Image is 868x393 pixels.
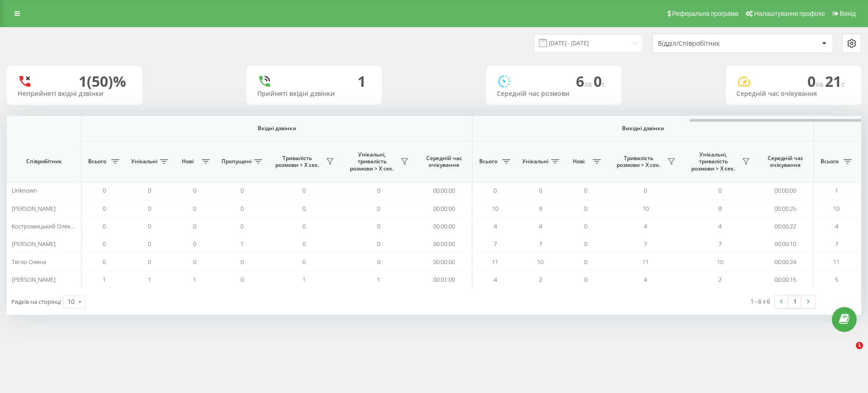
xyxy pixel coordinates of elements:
[584,222,587,230] span: 0
[12,275,56,284] span: [PERSON_NAME]
[12,240,56,248] span: [PERSON_NAME]
[718,240,722,248] span: 7
[222,158,251,165] span: Пропущені
[835,275,838,284] span: 5
[12,204,56,213] span: [PERSON_NAME]
[494,275,497,284] span: 4
[12,186,37,194] span: Unknown
[193,186,196,194] span: 0
[833,204,840,213] span: 10
[825,71,845,91] span: 21
[494,186,497,194] span: 0
[494,125,793,132] span: Вихідні дзвінки
[377,186,380,194] span: 0
[497,90,611,98] div: Середній час розмови
[416,218,472,235] td: 00:00:00
[271,155,323,169] span: Тривалість розмови > Х сек.
[658,40,766,47] div: Відділ/Співробітник
[584,204,587,213] span: 0
[494,240,497,248] span: 7
[522,158,548,165] span: Унікальні
[757,235,814,253] td: 00:00:10
[12,222,87,230] span: Костромицький Олександр
[377,275,380,284] span: 1
[148,275,151,284] span: 1
[377,222,380,230] span: 0
[302,222,306,230] span: 0
[193,204,196,213] span: 0
[584,240,587,248] span: 0
[835,222,838,230] span: 4
[477,158,500,165] span: Всього
[613,155,665,169] span: Тривалість розмови > Х сек.
[14,158,73,165] span: Співробітник
[148,186,151,194] span: 0
[148,222,151,230] span: 0
[302,204,306,213] span: 0
[416,182,472,199] td: 00:00:00
[494,222,497,230] span: 4
[750,297,770,306] div: 1 - 6 з 6
[539,186,542,194] span: 0
[718,275,722,284] span: 2
[718,186,722,194] span: 0
[718,204,722,213] span: 9
[644,240,647,248] span: 7
[687,151,739,172] span: Унікальні, тривалість розмови > Х сек.
[539,240,542,248] span: 7
[840,10,856,17] span: Вихід
[833,258,840,266] span: 11
[757,199,814,217] td: 00:00:25
[602,79,605,89] span: c
[193,222,196,230] span: 0
[764,155,807,169] span: Середній час очікування
[416,253,472,270] td: 00:00:00
[86,158,108,165] span: Всього
[241,240,244,248] span: 1
[103,275,106,284] span: 1
[539,275,542,284] span: 2
[539,222,542,230] span: 4
[492,204,498,213] span: 10
[757,253,814,270] td: 00:00:24
[757,271,814,289] td: 00:00:15
[644,186,647,194] span: 0
[18,90,132,98] div: Неприйняті вхідні дзвінки
[757,182,814,199] td: 00:00:00
[841,79,845,89] span: c
[644,275,647,284] span: 4
[584,258,587,266] span: 0
[539,204,542,213] span: 9
[103,186,106,194] span: 0
[358,73,366,90] div: 1
[807,71,825,91] span: 0
[594,71,605,91] span: 0
[103,258,106,266] span: 0
[837,342,859,364] iframe: Intercom live chat
[241,222,244,230] span: 0
[103,240,106,248] span: 0
[377,258,380,266] span: 0
[835,186,838,194] span: 1
[241,204,244,213] span: 0
[176,158,199,165] span: Нові
[12,258,46,266] span: Тягло Олена
[416,199,472,217] td: 00:00:00
[835,240,838,248] span: 7
[584,186,587,194] span: 0
[718,222,722,230] span: 4
[302,240,306,248] span: 0
[584,275,587,284] span: 0
[131,158,157,165] span: Унікальні
[423,155,465,169] span: Середній час очікування
[193,240,196,248] span: 0
[241,275,244,284] span: 0
[576,71,594,91] span: 6
[302,258,306,266] span: 0
[644,222,647,230] span: 4
[241,186,244,194] span: 0
[377,240,380,248] span: 0
[757,218,814,235] td: 00:00:22
[642,204,649,213] span: 10
[642,258,649,266] span: 11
